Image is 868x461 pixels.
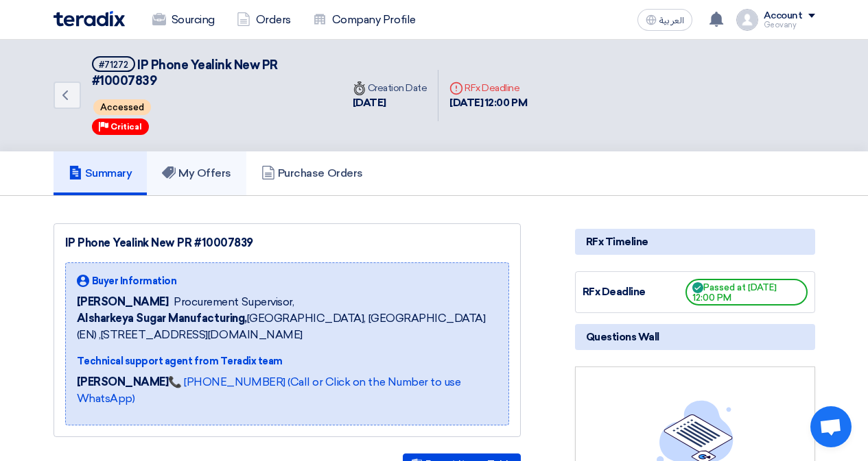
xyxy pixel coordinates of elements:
span: Procurement Supervisor, [174,294,294,310]
a: Orders [226,5,302,35]
span: Accessed [93,99,151,115]
span: Critical [110,122,142,132]
button: العربية [637,9,692,31]
h5: IP Phone Yealink New PR #10007839 [92,56,325,90]
a: Summary [54,151,148,195]
span: IP Phone Yealink New PR #10007839 [92,58,279,88]
div: Technical support agent from Teradix team [77,354,497,369]
span: Buyer Information [92,274,177,288]
div: Open chat [810,406,852,447]
a: Company Profile [302,5,427,35]
div: [DATE] [353,95,427,111]
strong: [PERSON_NAME] [77,375,169,388]
h5: Summary [69,166,132,180]
span: [GEOGRAPHIC_DATA], [GEOGRAPHIC_DATA] (EN) ,[STREET_ADDRESS][DOMAIN_NAME] [77,310,497,343]
h5: My Offers [162,166,231,180]
a: Sourcing [141,5,226,35]
div: RFx Timeline [575,229,815,255]
div: RFx Deadline [583,284,685,300]
img: profile_test.png [736,9,758,31]
div: RFx Deadline [449,81,527,95]
div: Creation Date [353,81,427,95]
div: #71272 [99,60,128,69]
div: IP Phone Yealink New PR #10007839 [65,235,509,251]
a: Purchase Orders [246,151,378,195]
div: Account [764,10,803,22]
img: Teradix logo [54,11,125,27]
h5: Purchase Orders [261,166,363,180]
a: My Offers [147,151,246,195]
div: Geovany [764,21,815,29]
span: العربية [659,16,684,25]
b: Alsharkeya Sugar Manufacturing, [77,312,247,325]
span: Passed at [DATE] 12:00 PM [685,279,808,306]
a: 📞 [PHONE_NUMBER] (Call or Click on the Number to use WhatsApp) [77,375,461,405]
div: [DATE] 12:00 PM [449,95,527,111]
span: [PERSON_NAME] [77,294,169,310]
span: Questions Wall [586,329,659,345]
